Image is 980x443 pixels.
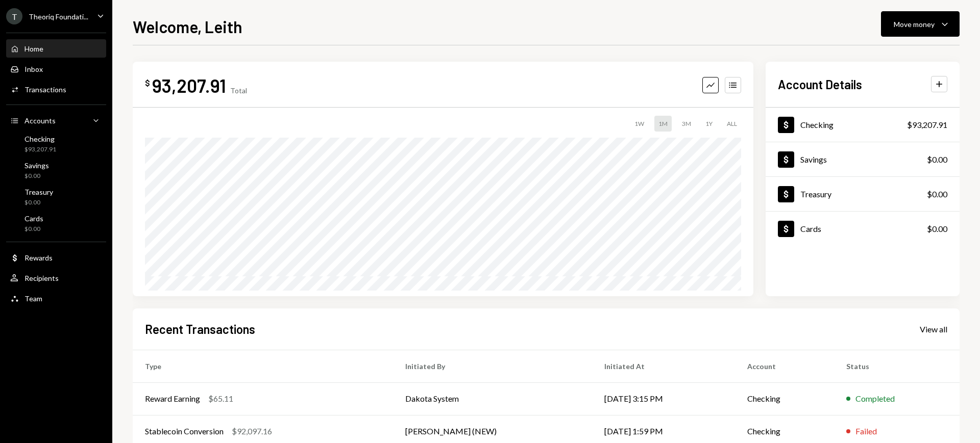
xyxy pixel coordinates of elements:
div: View all [920,324,947,334]
div: Checking [800,120,834,129]
div: $0.00 [927,153,947,166]
th: Initiated At [592,350,735,382]
div: $93,207.91 [907,119,947,131]
a: Inbox [6,60,106,78]
th: Type [133,350,393,382]
td: Dakota System [393,382,592,415]
th: Account [735,350,834,382]
div: ALL [723,116,741,132]
div: $0.00 [24,198,53,207]
a: Savings$0.00 [6,158,106,183]
div: $65.11 [208,393,233,405]
th: Initiated By [393,350,592,382]
div: Accounts [24,116,56,125]
a: Treasury$0.00 [766,177,960,211]
a: Cards$0.00 [6,211,106,236]
div: $0.00 [24,172,49,180]
div: Cards [800,224,821,233]
button: Move money [881,11,960,37]
div: Rewards [24,253,53,262]
div: Theoriq Foundati... [29,12,88,21]
a: Checking$93,207.91 [766,108,960,142]
div: Transactions [24,85,66,94]
a: View all [920,323,947,334]
h1: Welcome, Leith [133,16,242,37]
a: Team [6,289,106,307]
div: $92,097.16 [232,425,272,437]
div: 1W [630,116,648,132]
div: Checking [24,135,56,143]
div: $0.00 [927,188,947,200]
a: Recipients [6,269,106,287]
div: Completed [855,393,895,405]
div: Team [24,294,42,303]
a: Rewards [6,248,106,267]
a: Checking$93,207.91 [6,132,106,156]
div: Move money [894,19,935,30]
div: 3M [678,116,695,132]
div: $93,207.91 [24,145,56,154]
div: Savings [24,161,49,170]
td: Checking [735,382,834,415]
div: Reward Earning [145,393,200,405]
div: Cards [24,214,43,223]
div: $0.00 [24,225,43,233]
td: [DATE] 3:15 PM [592,382,735,415]
div: 93,207.91 [152,74,226,97]
th: Status [834,350,960,382]
div: $ [145,78,150,88]
div: Home [24,44,43,53]
div: T [6,8,22,24]
div: Stablecoin Conversion [145,425,224,437]
div: Total [230,86,247,95]
h2: Recent Transactions [145,321,255,337]
a: Savings$0.00 [766,142,960,176]
div: 1Y [701,116,717,132]
div: Treasury [800,189,831,199]
div: Failed [855,425,877,437]
div: Inbox [24,65,43,73]
div: Treasury [24,188,53,196]
div: $0.00 [927,223,947,235]
a: Home [6,39,106,58]
a: Transactions [6,80,106,98]
a: Accounts [6,111,106,129]
div: Recipients [24,274,59,282]
div: 1M [654,116,672,132]
a: Treasury$0.00 [6,185,106,209]
h2: Account Details [778,76,862,93]
div: Savings [800,154,827,164]
a: Cards$0.00 [766,212,960,246]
